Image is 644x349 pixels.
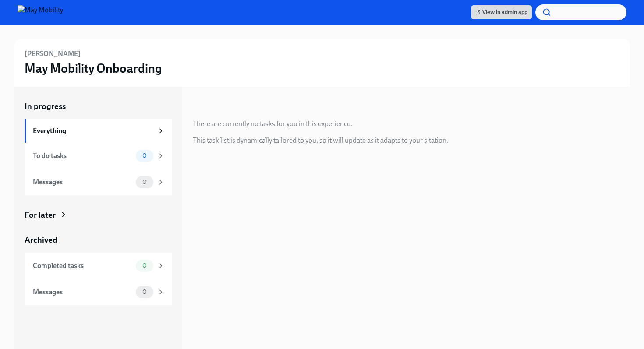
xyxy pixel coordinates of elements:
[33,177,132,187] div: Messages
[193,101,234,112] div: In progress
[25,101,172,112] a: In progress
[471,5,532,19] a: View in admin app
[25,169,172,195] a: Messages0
[25,209,56,221] div: For later
[25,119,172,143] a: Everything
[25,143,172,169] a: To do tasks0
[137,262,152,269] span: 0
[25,234,172,246] a: Archived
[25,49,81,59] h6: [PERSON_NAME]
[33,126,153,136] div: Everything
[137,289,152,295] span: 0
[33,287,132,297] div: Messages
[193,136,448,145] div: This task list is dynamically tailored to you, so it will update as it adapts to your sitation.
[25,253,172,279] a: Completed tasks0
[137,152,152,159] span: 0
[25,279,172,305] a: Messages0
[137,179,152,185] span: 0
[25,209,172,221] a: For later
[33,151,132,161] div: To do tasks
[25,60,162,76] h3: May Mobility Onboarding
[33,261,132,271] div: Completed tasks
[18,5,63,19] img: May Mobility
[475,8,527,17] span: View in admin app
[193,119,352,129] div: There are currently no tasks for you in this experience.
